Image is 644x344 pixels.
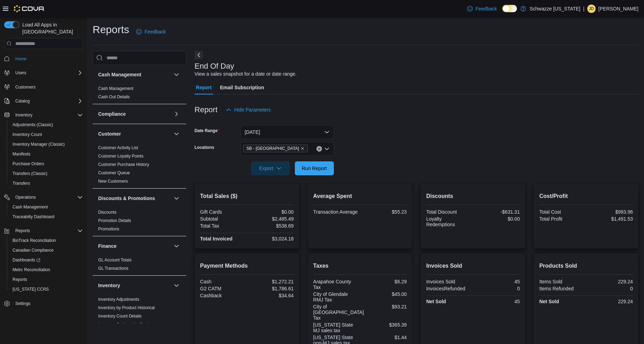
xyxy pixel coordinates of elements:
[10,236,83,245] span: BioTrack Reconciliation
[13,122,53,128] span: Adjustments (Classic)
[19,21,83,35] span: Load All Apps in [GEOGRAPHIC_DATA]
[98,282,120,289] h3: Inventory
[10,275,30,284] a: Reports
[10,285,52,293] a: [US_STATE] CCRS
[98,297,139,302] a: Inventory Adjustments
[195,128,219,133] label: Date Range
[10,160,83,168] span: Purchase Orders
[539,279,584,284] div: Items Sold
[15,56,26,62] span: Home
[302,165,327,172] span: Run Report
[98,110,171,117] button: Compliance
[1,110,86,120] button: Inventory
[13,83,38,91] a: Customers
[10,203,50,211] a: Cash Management
[361,209,407,215] div: $55.23
[248,209,293,215] div: $0.00
[248,216,293,222] div: $2,485.49
[98,170,130,175] a: Customer Queue
[313,279,359,290] div: Arapahoe County Tax
[589,5,594,13] span: JD
[98,266,128,271] span: GL Transactions
[98,282,171,289] button: Inventory
[7,236,86,245] button: BioTrack Reconciliation
[200,262,294,270] h2: Payment Methods
[313,192,407,200] h2: Average Spent
[13,299,83,308] span: Settings
[98,313,142,319] span: Inventory Count Details
[426,279,471,284] div: Invoices Sold
[98,145,138,150] a: Customer Activity List
[10,140,83,148] span: Inventory Manager (Classic)
[172,242,181,250] button: Finance
[220,81,264,94] span: Email Subscription
[539,286,584,291] div: Items Refunded
[248,293,293,298] div: $34.64
[539,192,633,200] h2: Cost/Profit
[14,5,45,12] img: Cova
[234,106,271,113] span: Hide Parameters
[539,209,584,215] div: Total Cost
[361,279,407,284] div: $6.29
[248,286,293,291] div: $1,786.61
[474,279,520,284] div: 45
[98,154,143,159] a: Customer Loyalty Points
[324,146,330,152] button: Open list of options
[98,170,130,176] span: Customer Queue
[98,257,132,263] span: GL Account Totals
[539,299,559,304] strong: Net Sold
[7,284,86,294] button: [US_STATE] CCRS
[13,161,44,167] span: Purchase Orders
[7,212,86,222] button: Traceabilty Dashboard
[172,130,181,138] button: Customer
[172,70,181,79] button: Cash Management
[13,97,83,105] span: Catalog
[13,267,50,273] span: Metrc Reconciliation
[98,153,143,159] span: Customer Loyalty Points
[248,279,293,284] div: $1,272.21
[223,103,274,117] button: Hide Parameters
[248,223,293,229] div: $538.69
[13,247,54,253] span: Canadian Compliance
[464,2,500,16] a: Feedback
[313,322,359,333] div: [US_STATE] State MJ sales tax
[98,305,155,311] span: Inventory by Product Historical
[474,216,520,222] div: $0.00
[474,299,520,304] div: 45
[98,110,126,117] h3: Compliance
[255,161,286,175] span: Export
[7,275,86,284] button: Reports
[98,94,130,100] span: Cash Out Details
[13,142,65,147] span: Inventory Manager (Classic)
[10,150,83,158] span: Manifests
[98,314,142,319] a: Inventory Count Details
[10,246,56,254] a: Canadian Compliance
[1,96,86,106] button: Catalog
[316,146,322,152] button: Clear input
[144,28,166,35] span: Feedback
[10,121,83,129] span: Adjustments (Classic)
[10,256,43,264] a: Dashboards
[172,110,181,118] button: Compliance
[7,139,86,149] button: Inventory Manager (Classic)
[98,71,171,78] button: Cash Management
[98,178,128,184] span: New Customers
[200,286,245,291] div: G2 CATM
[13,193,83,201] span: Operations
[10,150,33,158] a: Manifests
[361,322,407,328] div: $365.39
[13,299,33,308] a: Settings
[10,266,83,274] span: Metrc Reconciliation
[133,25,168,39] a: Feedback
[98,86,133,91] span: Cash Management
[93,23,129,37] h1: Reports
[7,245,86,255] button: Canadian Compliance
[13,83,83,91] span: Customers
[588,299,633,304] div: 229.24
[98,86,133,91] a: Cash Management
[7,169,86,178] button: Transfers (Classic)
[13,286,49,292] span: [US_STATE] CCRS
[98,243,171,250] button: Finance
[13,171,47,176] span: Transfers (Classic)
[98,130,171,137] button: Customer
